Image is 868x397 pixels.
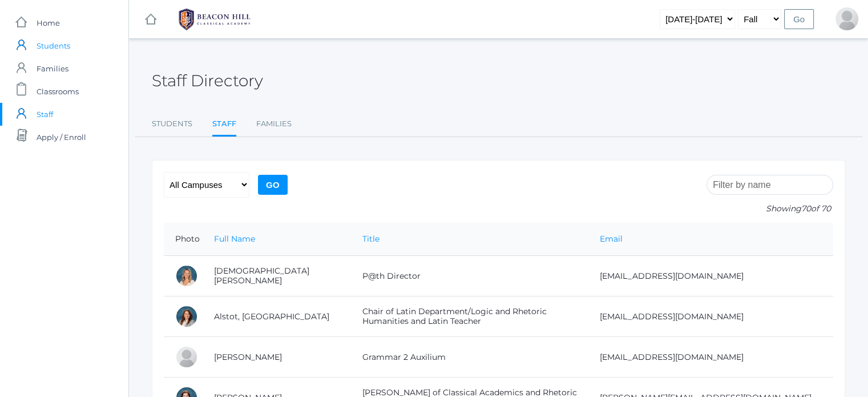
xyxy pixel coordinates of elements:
span: 70 [801,203,811,214]
span: Classrooms [37,80,79,103]
td: P@th Director [351,256,588,296]
td: [EMAIL_ADDRESS][DOMAIN_NAME] [588,256,833,296]
div: Sarah Armstrong [175,346,198,368]
a: Full Name [214,234,255,244]
input: Go [258,175,288,195]
div: Jordan Alstot [175,305,198,328]
span: Apply / Enroll [37,126,86,149]
span: Staff [37,103,53,126]
span: Families [37,57,68,80]
td: [PERSON_NAME] [203,337,351,378]
td: Chair of Latin Department/Logic and Rhetoric Humanities and Latin Teacher [351,296,588,337]
div: Alison Little [835,7,858,30]
input: Go [784,9,814,29]
a: Families [256,113,292,135]
td: Alstot, [GEOGRAPHIC_DATA] [203,296,351,337]
h2: Staff Directory [152,72,263,90]
div: Heather Albanese [175,264,198,287]
td: [EMAIL_ADDRESS][DOMAIN_NAME] [588,337,833,378]
td: Grammar 2 Auxilium [351,337,588,378]
p: Showing of 70 [706,203,833,215]
a: Staff [212,113,236,137]
th: Photo [164,223,203,256]
img: BHCALogos-05-308ed15e86a5a0abce9b8dd61676a3503ac9727e845dece92d48e8588c001991.png [172,5,257,34]
a: Email [600,234,623,244]
input: Filter by name [706,175,833,195]
td: [EMAIL_ADDRESS][DOMAIN_NAME] [588,296,833,337]
td: [DEMOGRAPHIC_DATA][PERSON_NAME] [203,256,351,296]
span: Home [37,11,60,34]
a: Title [362,234,380,244]
span: Students [37,34,70,57]
a: Students [152,113,192,135]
